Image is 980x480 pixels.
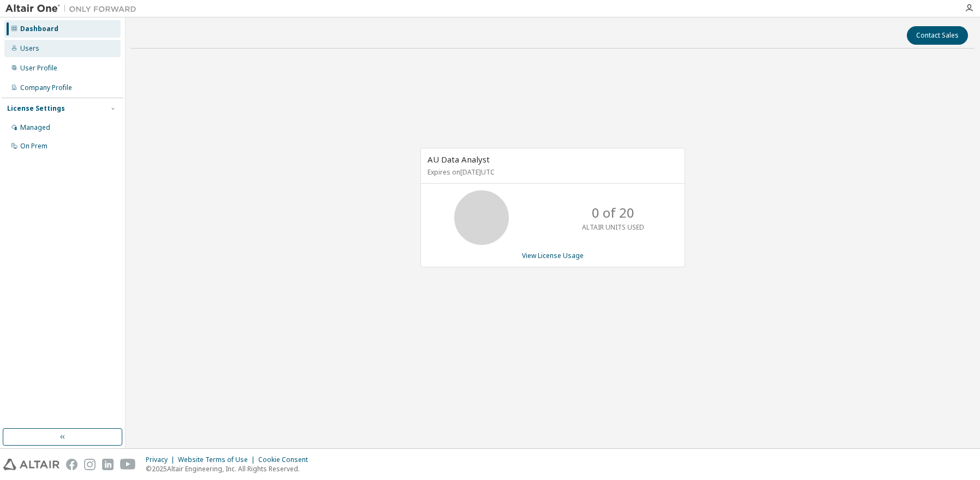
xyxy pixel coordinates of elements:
[522,251,584,260] a: View License Usage
[427,154,490,165] span: AU Data Analyst
[84,459,96,470] img: instagram.svg
[146,464,314,473] p: © 2025 Altair Engineering, Inc. All Rights Reserved.
[592,203,634,222] p: 0 of 20
[427,167,675,177] p: Expires on [DATE] UTC
[102,459,114,470] img: linkedin.svg
[582,223,644,232] p: ALTAIR UNITS USED
[146,455,178,464] div: Privacy
[120,459,136,470] img: youtube.svg
[5,3,142,14] img: Altair One
[20,142,47,151] div: On Prem
[907,26,968,45] button: Contact Sales
[258,455,314,464] div: Cookie Consent
[20,83,72,92] div: Company Profile
[7,104,65,113] div: License Settings
[3,459,60,470] img: altair_logo.svg
[20,25,58,33] div: Dashboard
[66,459,78,470] img: facebook.svg
[20,44,39,53] div: Users
[178,455,258,464] div: Website Terms of Use
[20,123,50,132] div: Managed
[20,64,57,73] div: User Profile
